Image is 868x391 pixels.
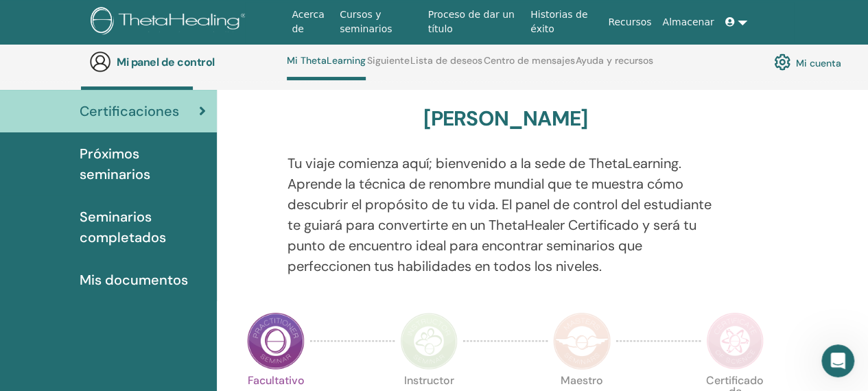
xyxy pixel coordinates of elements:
img: generic-user-icon.jpg [89,51,111,73]
a: Siguiente [367,55,410,77]
a: Acerca de [286,2,334,42]
font: Certificaciones [80,102,179,120]
img: Maestro [553,312,611,370]
img: logo.png [91,7,250,38]
font: Mi ThetaLearning [287,54,366,67]
font: Seminarios completados [80,208,166,246]
img: Certificado de Ciencias [706,312,764,370]
font: Cursos y seminarios [340,9,392,34]
font: Mi cuenta [796,56,841,69]
font: Próximos seminarios [80,145,150,183]
font: Tu viaje comienza aquí; bienvenido a la sede de ThetaLearning. Aprende la técnica de renombre mun... [288,154,712,275]
a: Proceso de dar un título [423,2,526,42]
iframe: Chat en vivo de Intercom [821,344,854,377]
img: cog.svg [774,50,790,73]
font: Centro de mensajes [484,54,575,67]
font: Instructor [404,373,454,388]
font: Maestro [561,373,603,388]
font: Mis documentos [80,271,188,289]
font: Ayuda y recursos [576,54,653,67]
a: Mi ThetaLearning [287,55,366,80]
img: Facultativo [247,312,305,370]
a: Mi cuenta [774,50,841,73]
font: Recursos [608,16,651,27]
a: Almacenar [657,10,719,35]
font: Facultativo [248,373,305,388]
font: Acerca de [292,9,324,34]
a: Lista de deseos [410,55,482,77]
font: Historias de éxito [530,9,587,34]
a: Cursos y seminarios [334,2,423,42]
font: Siguiente [367,54,410,67]
font: Mi panel de control [117,55,215,69]
font: Proceso de dar un título [428,9,515,34]
font: Lista de deseos [410,54,482,67]
font: [PERSON_NAME] [423,105,587,132]
a: Recursos [602,10,657,35]
img: Instructor [400,312,458,370]
a: Centro de mensajes [484,55,575,77]
a: Ayuda y recursos [576,55,653,77]
a: Historias de éxito [525,2,602,42]
font: Almacenar [662,16,714,27]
